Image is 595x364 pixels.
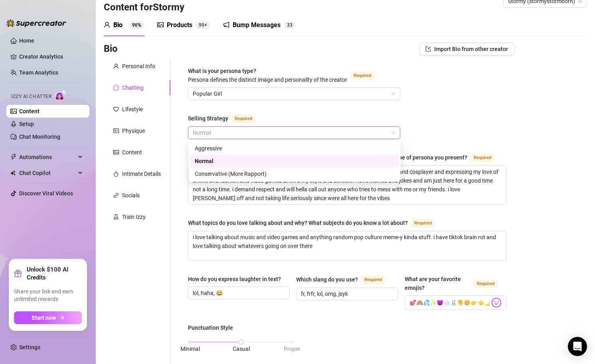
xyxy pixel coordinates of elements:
span: notification [223,22,229,28]
sup: 96% [129,21,144,29]
img: svg%3e [491,297,502,308]
a: Team Analytics [19,69,58,76]
span: Popular Girl [193,88,395,100]
span: experiment [113,214,119,220]
input: What are your favorite emojis? [409,297,490,308]
div: Open Intercom Messenger [568,337,587,356]
div: Lifestyle [122,105,143,114]
span: arrow-right [59,315,65,321]
label: What are your favorite emojis? [405,275,506,292]
input: How do you express laughter in text? [193,289,283,297]
span: Required [474,279,498,288]
span: Start now [32,315,56,321]
div: Selling Strategy [188,114,228,123]
a: Discover Viral Videos [19,190,73,197]
div: Chatting [122,83,144,92]
div: Punctuation Style [188,323,233,332]
span: link [113,193,119,198]
span: user [113,63,119,69]
div: Personal Info [122,62,155,71]
div: Aggressive [190,142,399,155]
span: Required [231,114,255,123]
span: user [104,22,110,28]
span: Required [350,71,374,80]
span: picture [113,150,119,155]
div: Physique [122,126,145,135]
h3: Content for Stormy [104,1,184,14]
label: Punctuation Style [188,323,239,332]
label: How do you express laughter in text? [188,275,287,283]
span: 3 [287,22,290,28]
img: logo-BBDzfeDw.svg [6,19,66,27]
span: Automations [19,151,76,163]
span: thunderbolt [10,154,17,160]
span: idcard [113,128,119,134]
span: Normal [193,127,395,139]
a: Creator Analytics [19,50,83,63]
div: Content [122,148,142,157]
h3: Bio [104,43,118,55]
div: Bump Messages [233,20,281,30]
span: heart [113,106,119,112]
label: How would you describe your online personality? How do your fans see you or the type of persona y... [188,153,503,162]
span: Required [411,219,435,228]
span: Required [470,153,494,162]
span: Required [361,275,385,284]
span: Casual [233,346,250,352]
a: Content [19,108,40,114]
textarea: What topics do you love talking about and why? What subjects do you know a lot about? [188,231,506,261]
a: Settings [19,344,40,350]
span: Chat Copilot [19,167,76,179]
div: What topics do you love talking about and why? What subjects do you know a lot about? [188,218,408,227]
div: Normal [195,157,394,165]
span: fire [113,171,119,177]
span: Import Bio from other creator [434,46,508,52]
span: 3 [290,22,293,28]
a: Setup [19,121,34,127]
img: Chat Copilot [10,170,16,176]
sup: 33 [284,21,296,29]
label: Selling Strategy [188,114,264,123]
div: How would you describe your online personality? How do your fans see you or the type of persona y... [188,153,467,162]
a: Home [19,37,34,44]
div: Train Izzy [122,212,146,221]
span: picture [157,22,164,28]
label: Which slang do you use? [296,275,394,284]
img: AI Chatter [55,90,67,101]
div: Bio [113,20,123,30]
button: Import Bio from other creator [419,43,514,55]
div: Normal [190,155,399,167]
div: What are your favorite emojis? [405,275,470,292]
div: Socials [122,191,140,200]
input: Which slang do you use? [301,289,391,298]
span: Proper [284,346,300,352]
span: Minimal [180,346,200,352]
div: Aggressive [195,144,394,153]
div: How do you express laughter in text? [188,275,281,283]
strong: Unlock $100 AI Credits [27,266,82,281]
span: import [425,46,431,52]
div: Conservative (More Rapport) [190,167,399,180]
textarea: How would you describe your online personality? How do your fans see you or the type of persona y... [188,166,506,204]
span: gift [14,270,22,277]
span: Share your link and earn unlimited rewards [14,288,82,303]
span: Izzy AI Chatter [11,93,51,100]
span: message [113,85,119,91]
label: What topics do you love talking about and why? What subjects do you know a lot about? [188,218,444,228]
div: Conservative (More Rapport) [195,169,394,178]
div: Which slang do you use? [296,275,358,284]
div: Intimate Details [122,169,161,178]
span: Persona defines the distinct image and personality of the creator [188,77,347,83]
span: What is your persona type? [188,68,347,83]
a: Chat Monitoring [19,134,60,140]
button: Start nowarrow-right [14,311,82,324]
sup: 122 [196,21,210,29]
div: Products [167,20,192,30]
